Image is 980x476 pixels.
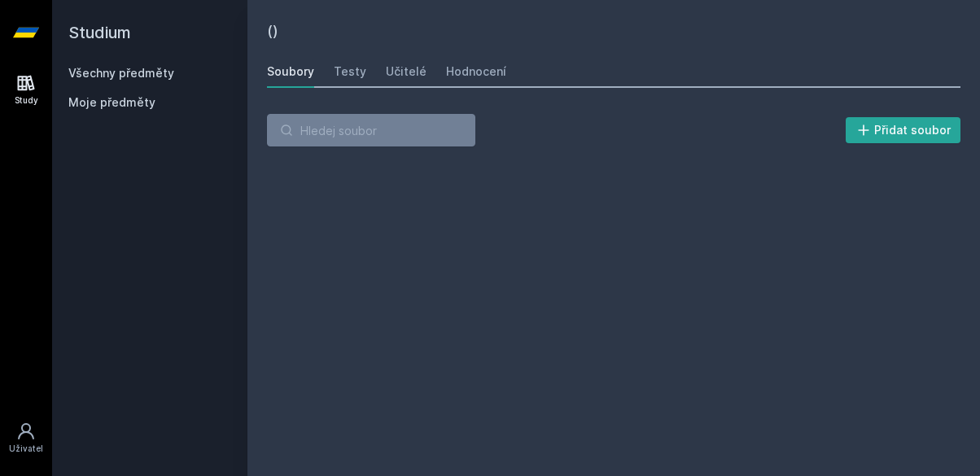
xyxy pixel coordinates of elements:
[68,66,174,80] a: Všechny předměty
[446,63,506,80] div: Hodnocení
[9,443,43,455] div: Uživatel
[846,117,961,143] button: Přidat soubor
[15,94,38,107] div: Study
[386,63,427,80] div: Učitelé
[334,55,366,88] a: Testy
[3,65,49,115] a: Study
[334,63,366,80] div: Testy
[267,114,475,146] input: Hledej soubor
[267,55,314,88] a: Soubory
[386,55,427,88] a: Učitelé
[446,55,506,88] a: Hodnocení
[68,94,155,111] span: Moje předměty
[267,63,314,80] div: Soubory
[3,413,49,463] a: Uživatel
[267,20,960,42] h2: ()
